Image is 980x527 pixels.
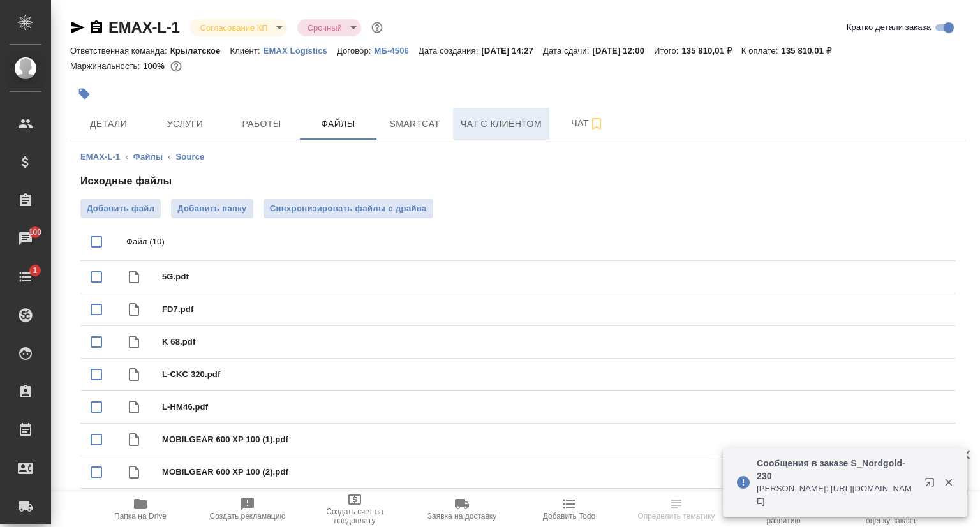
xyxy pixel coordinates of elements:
[162,433,946,446] span: MOBILGEAR 600 XP 100 (1).pdf
[170,46,230,56] p: Крылатское
[210,512,286,521] span: Создать рекламацию
[592,46,654,56] p: [DATE] 12:00
[87,491,194,527] button: Папка на Drive
[231,116,292,132] span: Работы
[197,22,272,33] button: Согласование КП
[168,151,170,163] li: ‹
[80,199,161,218] label: Добавить файл
[162,401,946,413] span: L-HM46.pdf
[143,61,168,71] p: 100%
[171,199,253,218] button: Добавить папку
[309,507,401,525] span: Создать счет на предоплату
[270,202,427,215] span: Синхронизировать файлы с драйва
[427,512,496,521] span: Заявка на доставку
[375,46,419,56] p: МБ-4506
[70,80,98,108] button: Добавить тэг
[297,19,361,36] div: Согласование КП
[847,21,931,34] span: Кратко детали заказа
[369,19,385,36] button: Доп статусы указывают на важность/срочность заказа
[126,235,946,248] p: Файл (10)
[162,271,946,283] span: 5G.pdf
[757,457,916,482] p: Сообщения в заказе S_Nordgold-230
[25,264,45,277] span: 1
[419,46,481,56] p: Дата создания:
[384,116,445,132] span: Smartcat
[177,202,246,215] span: Добавить папку
[80,151,956,163] nav: breadcrumb
[935,477,961,488] button: Закрыть
[481,46,543,56] p: [DATE] 14:27
[337,46,375,56] p: Договор:
[154,116,216,132] span: Услуги
[408,491,516,527] button: Заявка на доставку
[230,46,263,56] p: Клиент:
[543,512,595,521] span: Добавить Todo
[80,174,956,189] h4: Исходные файлы
[917,470,947,500] button: Открыть в новой вкладке
[681,46,741,56] p: 135 810,01 ₽
[543,46,592,56] p: Дата сдачи:
[589,116,604,131] svg: Подписаться
[176,152,205,161] a: Source
[21,226,50,239] span: 100
[87,202,154,215] span: Добавить файл
[114,512,167,521] span: Папка на Drive
[757,482,916,508] p: [PERSON_NAME]: [URL][DOMAIN_NAME]
[162,336,946,348] span: K 68.pdf
[80,152,120,161] a: EMAX-L-1
[304,22,346,33] button: Срочный
[741,46,782,56] p: К оплате:
[264,199,433,218] button: Синхронизировать файлы с драйва
[162,303,946,316] span: FD7.pdf
[375,45,419,56] a: МБ-4506
[70,20,85,35] button: Скопировать ссылку для ЯМессенджера
[557,115,618,131] span: Чат
[3,223,48,255] a: 100
[89,20,104,35] button: Скопировать ссылку
[190,19,287,36] div: Согласование КП
[623,491,730,527] button: Определить тематику
[70,46,170,56] p: Ответственная команда:
[133,152,163,161] a: Файлы
[162,368,946,381] span: L-CKC 320.pdf
[162,466,946,479] span: MOBILGEAR 600 XP 100 (2).pdf
[194,491,301,527] button: Создать рекламацию
[461,116,542,132] span: Чат с клиентом
[516,491,623,527] button: Добавить Todo
[264,45,337,56] a: EMAX Logistics
[168,58,184,75] button: 0.00 RUB;
[637,512,715,521] span: Определить тематику
[654,46,681,56] p: Итого:
[125,151,128,163] li: ‹
[70,61,143,71] p: Маржинальность:
[301,491,408,527] button: Создать счет на предоплату
[264,46,337,56] p: EMAX Logistics
[308,116,369,132] span: Файлы
[3,261,48,293] a: 1
[78,116,139,132] span: Детали
[782,46,841,56] p: 135 810,01 ₽
[108,19,180,36] a: EMAX-L-1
